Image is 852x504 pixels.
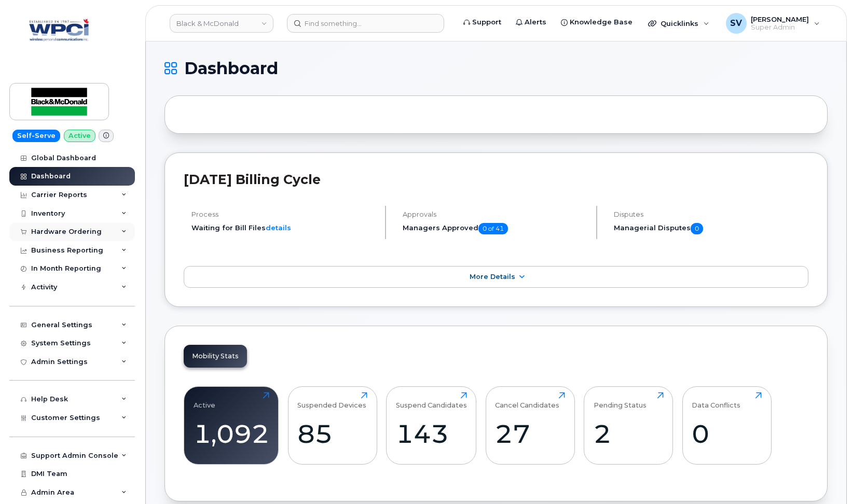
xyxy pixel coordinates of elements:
[594,418,664,449] div: 2
[191,211,376,218] h4: Process
[396,392,467,409] div: Suspend Candidates
[297,392,366,409] div: Suspended Devices
[184,172,808,187] h2: [DATE] Billing Cycle
[478,223,508,234] span: 0 of 41
[396,418,467,449] div: 143
[691,223,703,234] span: 0
[191,223,376,233] li: Waiting for Bill Files
[692,392,740,409] div: Data Conflicts
[495,418,565,449] div: 27
[184,61,278,76] span: Dashboard
[692,418,762,449] div: 0
[396,392,467,458] a: Suspend Candidates143
[495,392,559,409] div: Cancel Candidates
[194,418,269,449] div: 1,092
[594,392,647,409] div: Pending Status
[194,392,269,458] a: Active1,092
[403,211,587,218] h4: Approvals
[297,418,367,449] div: 85
[470,273,515,281] span: More Details
[495,392,565,458] a: Cancel Candidates27
[692,392,762,458] a: Data Conflicts0
[614,223,808,234] h5: Managerial Disputes
[614,211,808,218] h4: Disputes
[266,223,291,232] a: details
[194,392,215,409] div: Active
[403,223,587,234] h5: Managers Approved
[297,392,367,458] a: Suspended Devices85
[594,392,664,458] a: Pending Status2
